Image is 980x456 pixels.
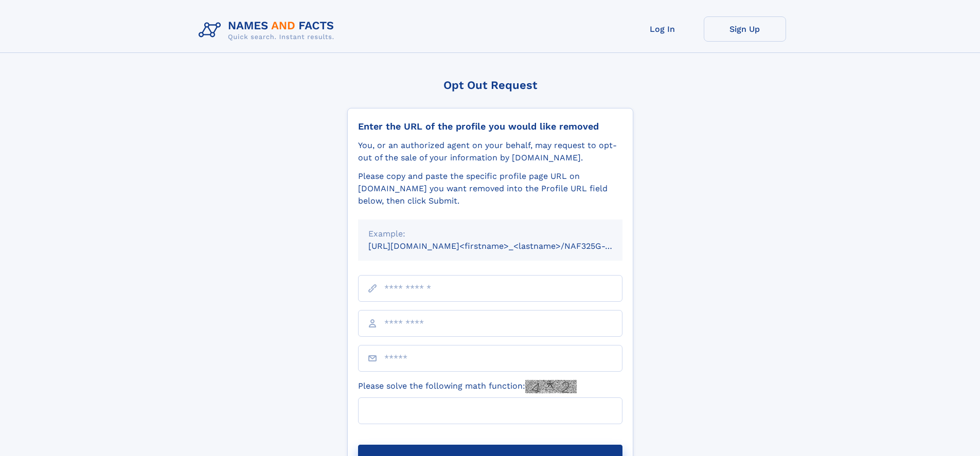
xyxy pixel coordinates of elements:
[347,79,633,92] div: Opt Out Request
[194,16,343,44] img: Logo Names and Facts
[358,121,622,132] div: Enter the URL of the profile you would like removed
[358,139,622,164] div: You, or an authorized agent on your behalf, may request to opt-out of the sale of your informatio...
[358,170,622,207] div: Please copy and paste the specific profile page URL on [DOMAIN_NAME] you want removed into the Pr...
[358,380,577,393] label: Please solve the following math function:
[621,16,704,42] a: Log In
[368,228,612,240] div: Example:
[368,241,642,251] small: [URL][DOMAIN_NAME]<firstname>_<lastname>/NAF325G-xxxxxxxx
[704,16,786,42] a: Sign Up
